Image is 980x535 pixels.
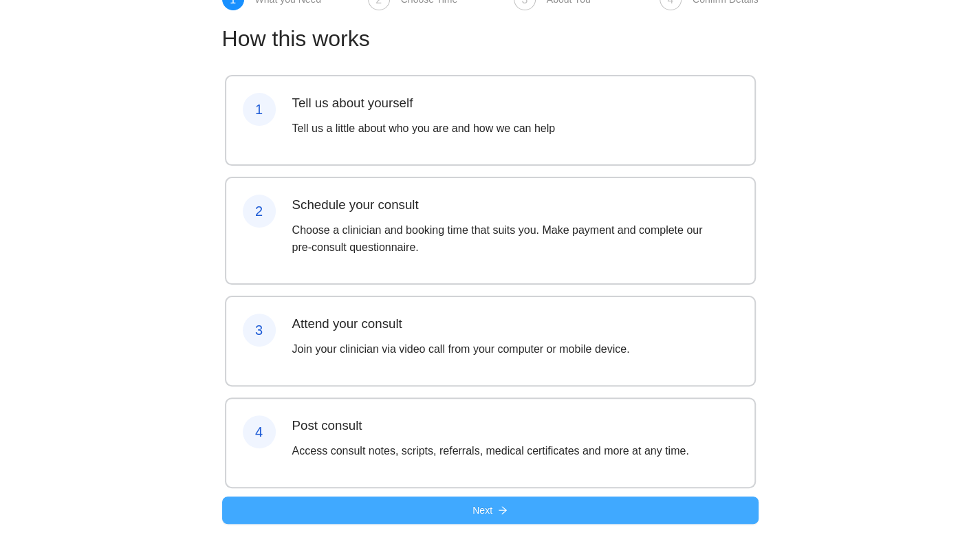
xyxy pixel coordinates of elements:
[243,314,276,347] div: 3
[292,221,721,256] p: Choose a clinician and booking time that suits you. Make payment and complete our pre-consult que...
[472,503,492,518] span: Next
[222,496,759,524] button: Nextarrow-right
[292,415,689,435] h3: Post consult
[292,120,555,137] p: Tell us a little about who you are and how we can help
[243,415,276,448] div: 4
[243,195,276,228] div: 2
[222,21,759,56] h1: How this works
[292,195,721,215] h3: Schedule your consult
[292,314,630,334] h3: Attend your consult
[292,93,555,113] h3: Tell us about yourself
[498,505,508,516] span: arrow-right
[292,340,630,358] p: Join your clinician via video call from your computer or mobile device.
[292,442,689,459] p: Access consult notes, scripts, referrals, medical certificates and more at any time.
[243,93,276,126] div: 1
